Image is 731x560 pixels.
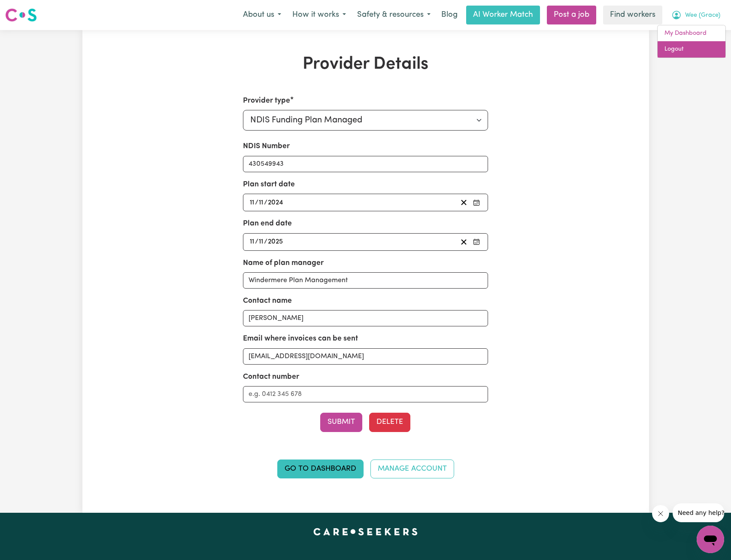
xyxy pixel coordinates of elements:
input: -- [249,197,255,208]
input: -- [258,197,264,208]
div: My Account [657,25,726,58]
button: How it works [287,6,352,24]
span: / [264,238,267,246]
input: e.g. Natasha McElhone [243,310,488,326]
input: Enter your NDIS number [243,156,488,172]
label: NDIS Number [243,141,290,152]
span: / [255,238,258,246]
label: Provider type [243,95,290,107]
button: My Account [666,6,726,24]
a: Go to Dashboard [277,460,364,478]
input: ---- [267,236,284,248]
label: Name of plan manager [243,258,324,269]
button: Pick your plan end date [470,236,482,248]
a: Careseekers home page [313,528,418,535]
a: Logout [658,41,725,58]
button: Clear plan start date [457,197,470,208]
input: e.g. nat.mc@myplanmanager.com.au [243,348,488,365]
span: Wee (Grace) [685,11,720,20]
a: My Dashboard [658,25,725,42]
a: Manage Account [370,460,454,478]
input: -- [258,236,264,248]
a: Post a job [547,6,596,24]
iframe: Button to launch messaging window [697,526,724,553]
label: Plan start date [243,179,295,190]
button: About us [237,6,287,24]
input: -- [249,236,255,248]
label: Contact name [243,295,292,307]
input: ---- [267,197,284,208]
img: Careseekers logo [5,7,37,23]
span: / [264,199,267,207]
span: / [255,199,258,207]
span: Need any help? [5,6,52,13]
a: AI Worker Match [466,6,540,24]
label: Contact number [243,371,299,383]
a: Careseekers logo [5,5,37,25]
button: Pick your plan start date [470,197,482,208]
iframe: Message from company [673,503,724,522]
h1: Provider Details [182,54,549,75]
label: Plan end date [243,218,292,229]
a: Find workers [603,6,662,24]
button: Delete [369,413,410,432]
button: Clear plan end date [457,236,470,248]
input: e.g. 0412 345 678 [243,386,488,402]
button: Safety & resources [352,6,436,24]
input: e.g. MyPlanManager Pty. Ltd. [243,272,488,289]
iframe: Close message [652,505,669,522]
button: Submit [320,413,362,432]
label: Email where invoices can be sent [243,333,358,344]
a: Blog [436,6,463,24]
